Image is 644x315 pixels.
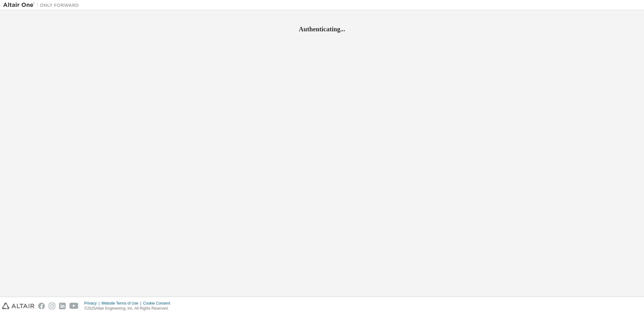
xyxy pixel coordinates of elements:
[84,301,101,306] div: Privacy
[101,301,143,306] div: Website Terms of Use
[69,303,79,309] img: youtube.svg
[84,306,174,311] p: © 2025 Altair Engineering, Inc. All Rights Reserved.
[3,25,641,33] h2: Authenticating...
[143,301,174,306] div: Cookie Consent
[38,303,45,309] img: facebook.svg
[2,303,34,309] img: altair_logo.svg
[3,2,82,8] img: Altair One
[59,303,66,309] img: linkedin.svg
[49,303,55,309] img: instagram.svg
